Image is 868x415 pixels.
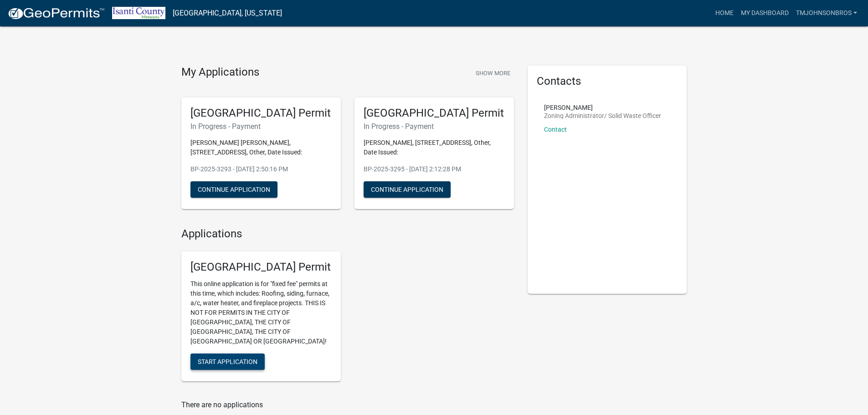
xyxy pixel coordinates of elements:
a: Home [712,5,737,22]
a: My Dashboard [737,5,792,22]
h4: My Applications [181,66,259,79]
button: Start Application [190,354,265,370]
p: This online application is for "fixed fee" permits at this time, which includes: Roofing, siding,... [190,279,332,346]
a: Contact [544,126,567,133]
button: Continue Application [190,181,277,198]
h6: In Progress - Payment [364,122,505,131]
a: [GEOGRAPHIC_DATA], [US_STATE] [173,5,282,21]
button: Continue Application [364,181,451,198]
h6: In Progress - Payment [190,122,332,131]
p: Zoning Administrator/ Solid Waste Officer [544,113,661,119]
p: [PERSON_NAME] [PERSON_NAME], [STREET_ADDRESS], Other, Date Issued: [190,138,332,157]
span: Start Application [198,358,257,365]
p: BP-2025-3293 - [DATE] 2:50:16 PM [190,164,332,174]
button: Show More [472,66,514,81]
h5: Contacts [537,75,678,88]
p: [PERSON_NAME], [STREET_ADDRESS], Other, Date Issued: [364,138,505,157]
p: BP-2025-3295 - [DATE] 2:12:28 PM [364,164,505,174]
img: Isanti County, Minnesota [112,7,165,19]
p: There are no applications [181,400,514,410]
h5: [GEOGRAPHIC_DATA] Permit [190,261,332,274]
h5: [GEOGRAPHIC_DATA] Permit [190,107,332,120]
h4: Applications [181,227,514,241]
p: [PERSON_NAME] [544,104,661,111]
a: TMJohnsonBros [792,5,861,22]
h5: [GEOGRAPHIC_DATA] Permit [364,107,505,120]
wm-workflow-list-section: Applications [181,227,514,389]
